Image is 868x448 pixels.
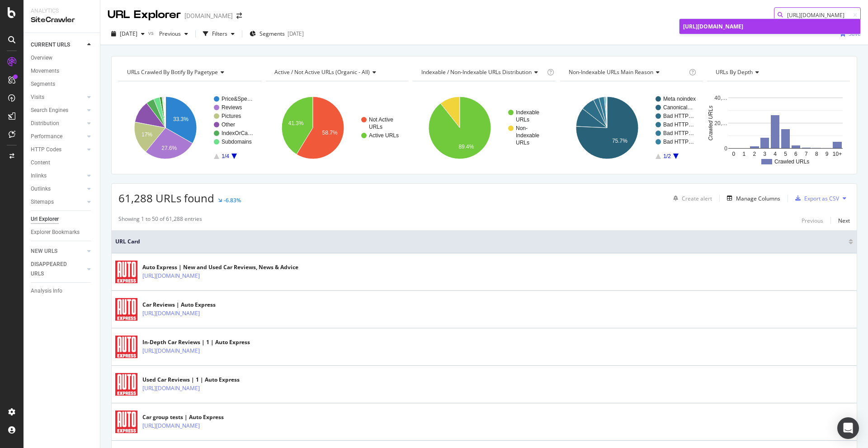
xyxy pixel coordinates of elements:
[173,116,189,122] text: 33.3%
[516,117,529,123] text: URLs
[118,191,214,205] span: 61,288 URLs found
[774,7,861,23] input: Find a URL
[127,68,218,76] span: URLs Crawled By Botify By pagetype
[31,158,94,168] a: Content
[322,130,337,136] text: 58.7%
[31,197,54,207] div: Sitemaps
[222,96,253,102] text: Price&Spe…
[142,384,200,393] a: [URL][DOMAIN_NAME]
[663,139,694,145] text: Bad HTTP…
[31,184,85,194] a: Outlinks
[266,89,409,167] svg: A chart.
[833,151,842,157] text: 10+
[516,109,539,116] text: Indexable
[115,297,138,322] img: main image
[753,151,756,157] text: 2
[31,260,76,279] div: DISAPPEARED URLS
[369,117,393,123] text: Not Active
[115,238,846,246] span: URL Card
[274,68,370,76] span: Active / Not Active URLs (organic - all)
[288,30,304,37] div: [DATE]
[125,65,253,79] h4: URLs Crawled By Botify By pagetype
[31,215,94,224] a: Url Explorer
[31,119,59,128] div: Distribution
[723,193,780,204] button: Manage Columns
[413,89,556,167] div: A chart.
[612,138,627,144] text: 75.7%
[31,7,93,15] div: Analytics
[516,125,528,131] text: Non-
[838,217,850,224] div: Next
[236,13,242,19] div: arrow-right-arrow-left
[31,106,85,115] a: Search Engines
[826,151,829,157] text: 9
[222,130,253,136] text: IndexOrCa…
[838,215,850,226] button: Next
[31,66,59,76] div: Movements
[142,346,200,355] a: [URL][DOMAIN_NAME]
[156,30,181,37] span: Previous
[670,191,712,205] button: Create alert
[815,151,818,157] text: 8
[31,132,85,141] a: Performance
[142,421,200,430] a: [URL][DOMAIN_NAME]
[142,271,200,280] a: [URL][DOMAIN_NAME]
[259,30,285,37] span: Segments
[679,19,860,34] a: [URL][DOMAIN_NAME]
[784,151,788,157] text: 5
[161,145,177,151] text: 27.6%
[31,145,61,154] div: HTTP Codes
[421,68,532,76] span: Indexable / Non-Indexable URLs distribution
[31,132,62,141] div: Performance
[31,247,57,256] div: NEW URLS
[31,171,85,181] a: Inlinks
[31,260,85,279] a: DISAPPEARED URLS
[246,27,307,41] button: Segments[DATE]
[764,151,767,157] text: 3
[184,11,233,20] div: [DOMAIN_NAME]
[707,89,850,167] svg: A chart.
[273,65,401,79] h4: Active / Not Active URLs
[663,130,694,136] text: Bad HTTP…
[156,27,192,41] button: Previous
[222,153,229,159] text: 1/4
[725,145,728,152] text: 0
[31,40,70,50] div: CURRENT URLS
[708,106,714,140] text: Crawled URLs
[31,40,85,50] a: CURRENT URLS
[115,410,138,434] img: main image
[560,89,703,167] svg: A chart.
[736,195,780,202] div: Manage Columns
[224,196,241,204] div: -6.83%
[683,23,743,30] span: [URL][DOMAIN_NAME]
[31,106,68,115] div: Search Engines
[805,151,808,157] text: 7
[369,124,382,130] text: URLs
[142,376,240,384] div: Used Car Reviews | 1 | Auto Express
[31,93,44,102] div: Visits
[288,120,303,126] text: 41.3%
[663,153,671,159] text: 1/2
[148,29,156,37] span: vs
[31,286,62,296] div: Analysis Info
[222,139,252,145] text: Subdomains
[837,417,859,439] div: Open Intercom Messenger
[108,7,181,23] div: URL Explorer
[774,151,777,157] text: 4
[569,68,653,76] span: Non-Indexable URLs Main Reason
[212,30,227,37] div: Filters
[663,96,696,102] text: Meta noindex
[732,151,736,157] text: 0
[115,372,138,397] img: main image
[31,79,94,89] a: Segments
[115,335,138,359] img: main image
[663,104,693,111] text: Canonical…
[120,30,137,37] span: 2025 Oct. 5th
[118,215,202,226] div: Showing 1 to 50 of 61,288 entries
[115,260,138,285] img: main image
[142,309,200,318] a: [URL][DOMAIN_NAME]
[774,159,809,165] text: Crawled URLs
[142,301,239,309] div: Car Reviews | Auto Express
